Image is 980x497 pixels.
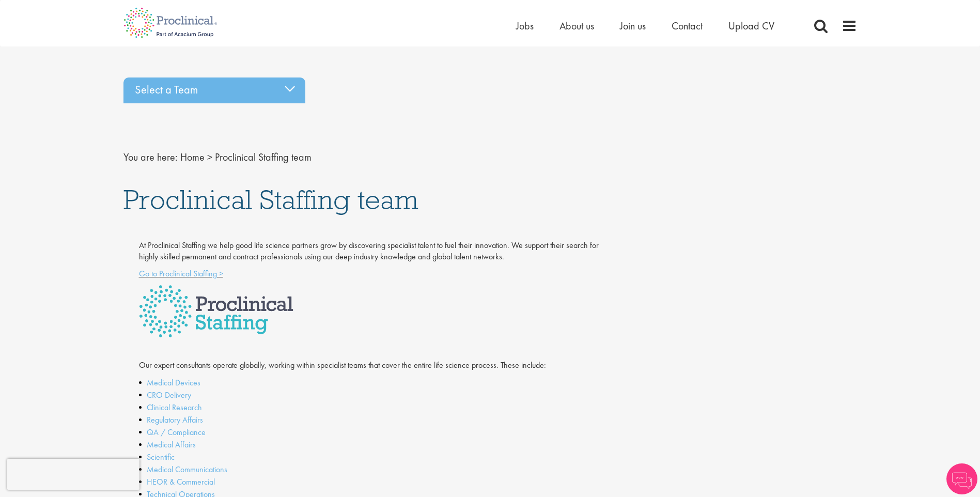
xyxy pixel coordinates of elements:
a: QA / Compliance [147,427,206,438]
a: Jobs [516,19,534,33]
a: Go to Proclinical Staffing > [139,268,223,279]
img: Chatbot [946,463,977,494]
a: HEOR & Commercial [147,476,215,487]
span: > [207,150,212,164]
span: Proclinical Staffing team [215,150,312,164]
img: Proclinical Staffing [139,285,293,337]
a: About us [559,19,594,33]
a: breadcrumb link [180,150,205,164]
p: At Proclinical Staffing we help good life science partners grow by discovering specialist talent ... [139,240,602,263]
a: Clinical Research [147,402,202,413]
div: Select a Team [123,77,305,103]
iframe: reCAPTCHA [7,459,139,490]
a: Upload CV [728,19,774,33]
a: CRO Delivery [147,390,191,400]
a: Contact [672,19,703,33]
span: You are here: [123,150,178,164]
a: Medical Devices [147,377,200,388]
a: Medical Communications [147,464,227,475]
p: Our expert consultants operate globally, working within specialist teams that cover the entire li... [139,360,602,371]
a: Scientific [147,452,175,462]
a: Regulatory Affairs [147,414,203,425]
a: Medical Affairs [147,439,196,450]
span: Proclinical Staffing team [123,182,418,217]
a: Join us [620,19,646,33]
